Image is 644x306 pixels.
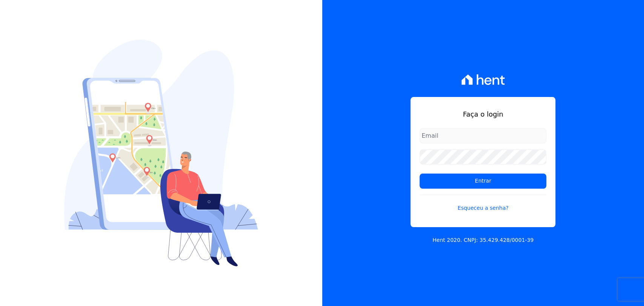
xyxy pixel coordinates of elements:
input: Entrar [420,174,546,189]
img: Login [64,40,258,266]
h1: Faça o login [420,109,546,119]
p: Hent 2020. CNPJ: 35.429.428/0001-39 [432,236,533,244]
input: Email [420,128,546,143]
a: Esqueceu a senha? [420,195,546,212]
